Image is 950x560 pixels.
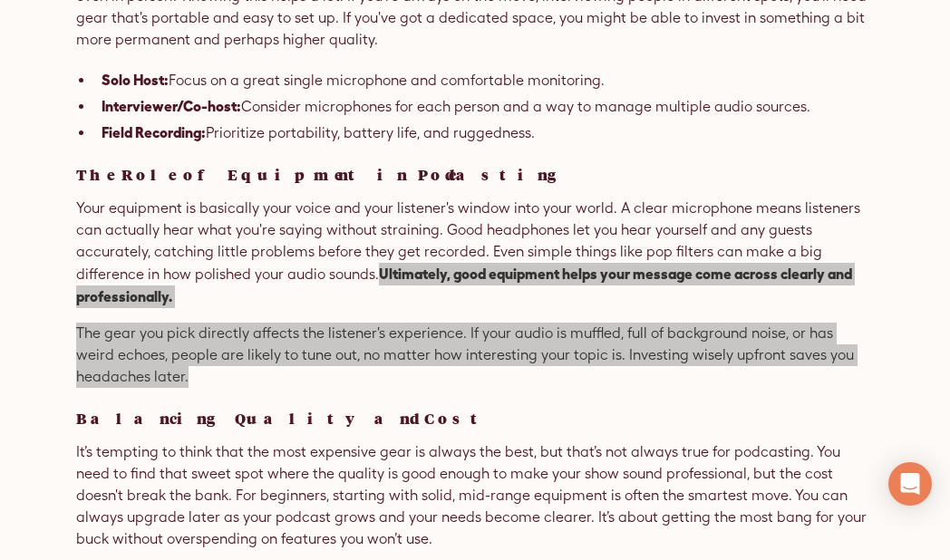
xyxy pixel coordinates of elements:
strong: Solo Host: [102,72,169,88]
strong: Ultimately, good equipment helps your message come across clearly and professionally. [76,266,852,304]
li: Consider microphones for each person and a way to manage multiple audio sources. [94,95,874,118]
p: It’s tempting to think that the most expensive gear is always the best, but that’s not always tru... [76,441,874,550]
li: Prioritize portability, battery life, and ruggedness. [94,121,874,144]
strong: Interviewer/Co-host: [102,98,241,114]
div: Open Intercom Messenger [888,462,932,506]
p: Your equipment is basically your voice and your listener's window into your world. A clear microp... [76,198,874,308]
p: The gear you pick directly affects the listener's experience. If your audio is muffled, full of b... [76,323,874,388]
li: Focus on a great single microphone and comfortable monitoring. [94,69,874,92]
h3: The Role of Equipment in Podcasting [76,166,874,183]
h3: Balancing Quality and Cost [76,410,874,427]
strong: Field Recording: [102,124,206,140]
